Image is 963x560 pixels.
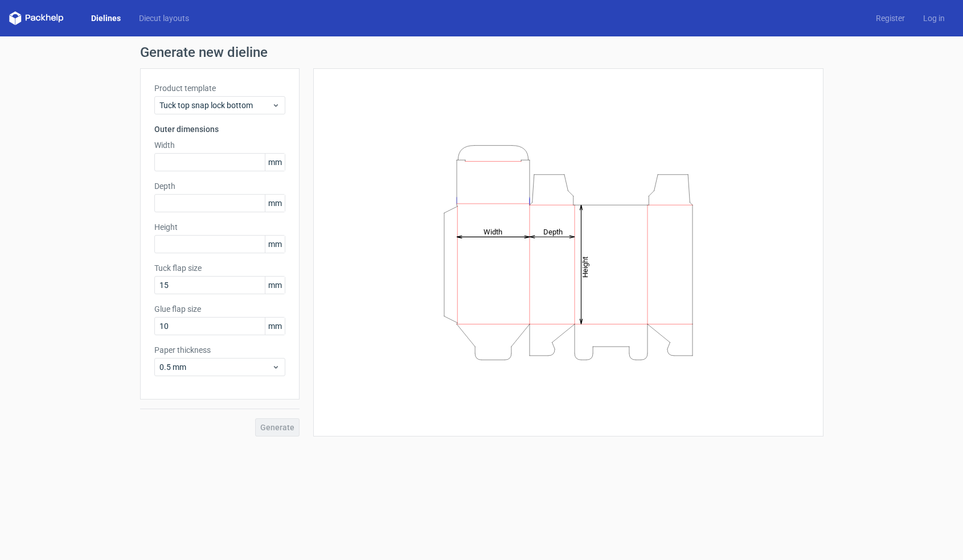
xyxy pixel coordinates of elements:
span: mm [265,277,285,294]
label: Width [154,139,285,151]
label: Height [154,221,285,233]
span: mm [265,236,285,253]
label: Paper thickness [154,344,285,356]
span: mm [265,195,285,212]
a: Dielines [82,13,130,24]
label: Depth [154,180,285,192]
span: mm [265,154,285,171]
tspan: Depth [543,227,563,236]
label: Product template [154,83,285,94]
label: Glue flap size [154,303,285,315]
span: 0.5 mm [159,361,272,373]
label: Tuck flap size [154,262,285,274]
tspan: Width [483,227,502,236]
tspan: Height [581,256,589,277]
a: Register [867,13,914,24]
a: Diecut layouts [130,13,198,24]
h3: Outer dimensions [154,123,285,135]
a: Log in [914,13,954,24]
h1: Generate new dieline [140,46,823,59]
span: Tuck top snap lock bottom [159,100,272,111]
span: mm [265,318,285,335]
